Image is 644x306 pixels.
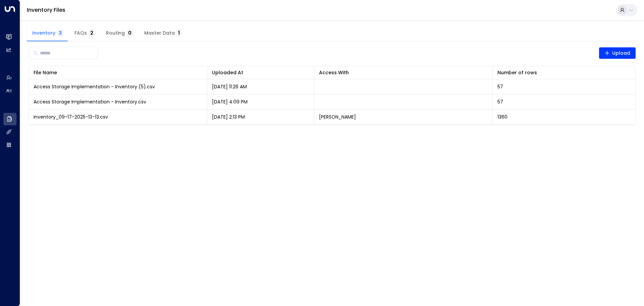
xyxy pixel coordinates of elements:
[212,69,243,77] div: Uploaded At
[126,29,133,37] span: 0
[604,49,631,57] span: Upload
[32,30,64,36] span: Inventory
[34,98,146,105] span: Access Storage Implementation - Inventory.csv
[497,69,537,77] div: Number of rows
[212,114,245,120] p: [DATE] 2:13 PM
[319,69,488,77] div: Access With
[34,114,108,120] span: inventory_09-17-2025-13-13.csv
[212,83,247,90] p: [DATE] 11:26 AM
[88,29,95,37] span: 2
[212,69,309,77] div: Uploaded At
[176,29,182,37] span: 1
[497,114,507,120] span: 1360
[34,69,202,77] div: File Name
[34,69,57,77] div: File Name
[497,98,503,105] span: 57
[599,47,636,59] button: Upload
[57,29,64,37] span: 3
[497,69,631,77] div: Number of rows
[497,83,503,90] span: 57
[319,114,356,120] p: [PERSON_NAME]
[106,30,133,36] span: Routing
[74,30,95,36] span: FAQs
[212,98,248,105] p: [DATE] 4:09 PM
[144,30,182,36] span: Master Data
[34,83,155,90] span: Access Storage Implementation - Inventory (5).csv
[27,6,65,14] a: Inventory Files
